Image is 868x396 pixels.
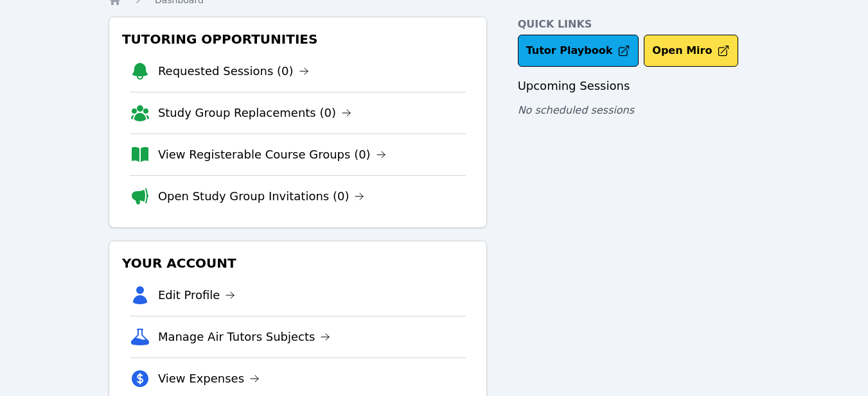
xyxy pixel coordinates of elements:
[158,286,236,304] a: Edit Profile
[120,252,476,275] h3: Your Account
[518,35,639,67] a: Tutor Playbook
[158,146,386,164] a: View Registerable Course Groups (0)
[120,28,476,51] h3: Tutoring Opportunities
[518,104,634,116] span: No scheduled sessions
[158,104,351,122] a: Study Group Replacements (0)
[158,328,331,346] a: Manage Air Tutors Subjects
[158,370,260,388] a: View Expenses
[158,187,365,205] a: Open Study Group Invitations (0)
[158,62,309,80] a: Requested Sessions (0)
[644,35,738,67] button: Open Miro
[518,17,760,32] h4: Quick Links
[518,77,760,95] h3: Upcoming Sessions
